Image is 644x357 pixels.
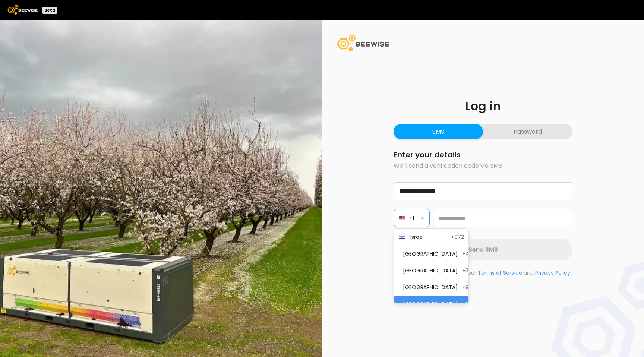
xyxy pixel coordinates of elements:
span: [GEOGRAPHIC_DATA] [403,267,458,275]
img: Beewise logo [7,5,38,15]
span: +1 [409,214,414,223]
span: +1 [462,300,467,308]
button: Send SMS [394,239,572,260]
button: Password [483,124,572,139]
button: +1 [394,209,430,227]
h2: Enter your details [394,151,572,158]
span: +380 [462,267,475,275]
span: [GEOGRAPHIC_DATA] [403,250,458,258]
div: Beta [42,7,57,14]
button: [GEOGRAPHIC_DATA]+1 [394,296,468,313]
button: SMS [394,124,483,139]
a: Terms of Service [478,269,522,277]
a: Privacy Policy [535,269,570,277]
span: Send SMS [468,245,498,254]
p: By continuing, you agree to our and . [394,269,572,277]
span: +972 [451,233,464,241]
span: [GEOGRAPHIC_DATA] [403,284,458,291]
button: Israel+972 [394,229,468,246]
p: We'll send a verification code via SMS [394,161,572,170]
span: +48 [462,250,473,258]
button: [GEOGRAPHIC_DATA]+48 [394,246,468,262]
span: +971 [462,284,474,291]
span: [GEOGRAPHIC_DATA] [403,300,458,308]
span: Israel [410,233,446,241]
button: [GEOGRAPHIC_DATA]+971 [394,279,468,296]
h1: Log in [394,100,572,112]
button: [GEOGRAPHIC_DATA]+380 [394,262,468,279]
